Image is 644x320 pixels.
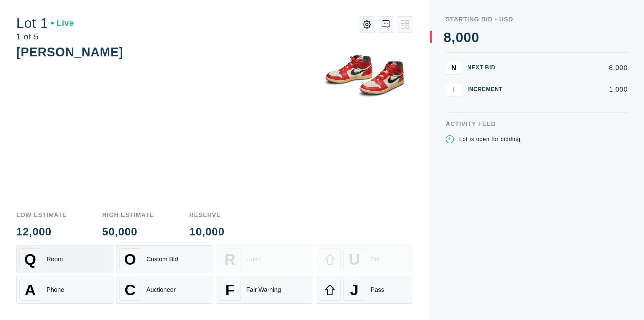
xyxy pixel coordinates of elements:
div: Undo [246,256,261,263]
div: 0 [471,31,479,44]
div: [PERSON_NAME] [16,45,123,59]
div: Low Estimate [16,212,67,218]
div: Next Bid [467,65,508,70]
div: Increment [467,87,508,92]
div: Fair Warning [246,286,281,294]
div: 50,000 [102,226,154,237]
div: Reserve [189,212,225,218]
div: Activity Feed [446,121,628,127]
div: 0 [464,31,471,44]
span: C [125,281,136,299]
button: RUndo [216,245,313,273]
button: QRoom [16,245,113,273]
div: Custom Bid [146,256,178,263]
span: I [453,85,455,93]
button: N [446,61,462,74]
button: OCustom Bid [116,245,213,273]
span: U [349,251,360,268]
div: Auctioneer [146,286,176,294]
div: 10,000 [189,226,225,237]
div: Pass [371,286,384,294]
div: 1,000 [514,86,628,93]
button: FFair Warning [216,276,313,304]
div: 1 of 5 [16,33,74,41]
button: USell [316,245,413,273]
span: O [124,251,136,268]
div: Starting Bid - USD [446,16,628,22]
div: High Estimate [102,212,154,218]
span: A [25,281,36,299]
div: Live [51,19,74,27]
div: , [451,31,455,166]
span: F [225,281,234,299]
button: APhone [16,276,113,304]
div: Sell [371,256,381,263]
button: I [446,83,462,96]
span: Q [24,251,36,268]
button: JPass [316,276,413,304]
div: Phone [47,286,64,294]
div: Room [47,256,63,263]
div: Lot 1 [16,16,74,30]
div: 12,000 [16,226,67,237]
span: J [350,281,359,299]
span: N [451,64,456,71]
div: 8 [444,31,451,44]
div: Lot is open for bidding [459,135,520,143]
div: 8,000 [514,64,628,71]
div: 0 [455,31,463,44]
button: CAuctioneer [116,276,213,304]
span: R [225,251,235,268]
